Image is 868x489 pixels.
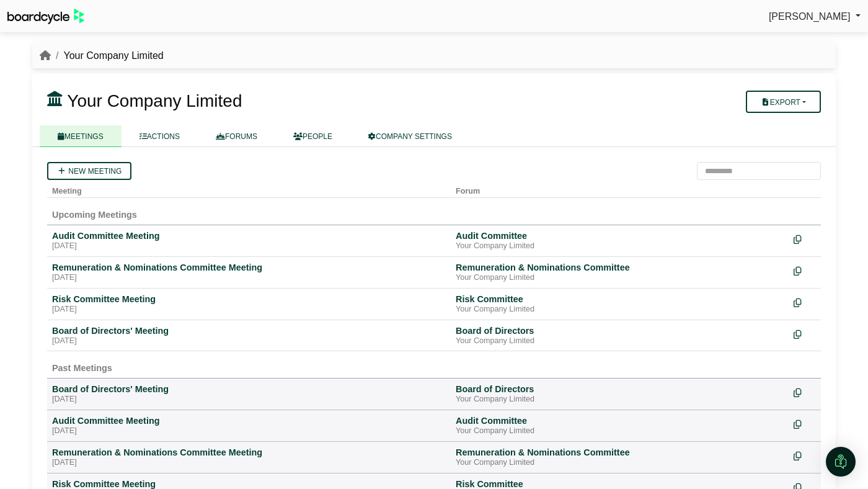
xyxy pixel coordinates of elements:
[52,294,446,315] a: Risk Committee Meeting [DATE]
[456,241,784,251] div: Your Company Limited
[769,9,861,25] a: [PERSON_NAME]
[52,262,446,273] div: Remuneration & Nominations Committee Meeting
[7,9,84,24] img: BoardcycleBlackGreen-aaafeed430059cb809a45853b8cf6d952af9d84e6e89e1f1685b34bfd5cb7d64.svg
[794,384,816,400] div: Make a copy
[52,230,446,251] a: Audit Committee Meeting [DATE]
[40,125,122,147] a: MEETINGS
[198,125,275,147] a: FORUMS
[52,325,446,346] a: Board of Directors' Meeting [DATE]
[51,48,164,64] li: Your Company Limited
[52,426,446,436] div: [DATE]
[456,294,784,305] div: Risk Committee
[794,447,816,464] div: Make a copy
[456,458,784,468] div: Your Company Limited
[456,415,784,426] div: Audit Committee
[52,294,446,305] div: Risk Committee Meeting
[47,180,451,198] th: Meeting
[47,162,131,180] a: New meeting
[794,230,816,247] div: Make a copy
[456,325,784,346] a: Board of Directors Your Company Limited
[456,262,784,283] a: Remuneration & Nominations Committee Your Company Limited
[826,447,856,477] div: Open Intercom Messenger
[456,447,784,458] div: Remuneration & Nominations Committee
[122,125,198,147] a: ACTIONS
[456,384,784,405] a: Board of Directors Your Company Limited
[456,273,784,283] div: Your Company Limited
[52,447,446,458] div: Remuneration & Nominations Committee Meeting
[794,415,816,432] div: Make a copy
[40,48,164,64] nav: breadcrumb
[52,325,446,336] div: Board of Directors' Meeting
[456,336,784,346] div: Your Company Limited
[52,305,446,315] div: [DATE]
[746,91,821,113] button: Export
[456,384,784,395] div: Board of Directors
[52,262,446,283] a: Remuneration & Nominations Committee Meeting [DATE]
[456,447,784,468] a: Remuneration & Nominations Committee Your Company Limited
[794,294,816,310] div: Make a copy
[52,458,446,468] div: [DATE]
[52,415,446,426] div: Audit Committee Meeting
[794,325,816,342] div: Make a copy
[794,262,816,279] div: Make a copy
[67,91,242,110] span: Your Company Limited
[52,384,446,405] a: Board of Directors' Meeting [DATE]
[52,447,446,468] a: Remuneration & Nominations Committee Meeting [DATE]
[456,395,784,405] div: Your Company Limited
[350,125,470,147] a: COMPANY SETTINGS
[456,262,784,273] div: Remuneration & Nominations Committee
[456,294,784,315] a: Risk Committee Your Company Limited
[52,241,446,251] div: [DATE]
[52,363,112,373] span: Past Meetings
[52,336,446,346] div: [DATE]
[52,273,446,283] div: [DATE]
[275,125,350,147] a: PEOPLE
[456,415,784,436] a: Audit Committee Your Company Limited
[451,180,789,198] th: Forum
[456,426,784,436] div: Your Company Limited
[52,230,446,241] div: Audit Committee Meeting
[456,230,784,251] a: Audit Committee Your Company Limited
[52,415,446,436] a: Audit Committee Meeting [DATE]
[52,384,446,395] div: Board of Directors' Meeting
[52,210,137,220] span: Upcoming Meetings
[769,11,851,22] span: [PERSON_NAME]
[456,230,784,241] div: Audit Committee
[52,395,446,405] div: [DATE]
[456,305,784,315] div: Your Company Limited
[456,325,784,336] div: Board of Directors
